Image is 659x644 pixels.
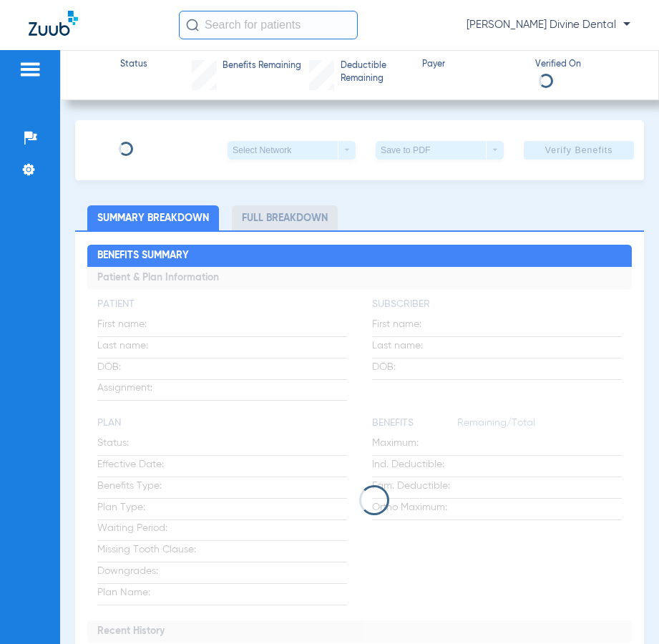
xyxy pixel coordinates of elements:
span: Benefits Remaining [223,60,301,73]
span: Verified On [535,59,635,72]
img: Zuub Logo [29,11,78,36]
span: Deductible Remaining [341,60,410,85]
input: Search for patients [179,11,358,39]
span: Payer [422,59,522,72]
img: hamburger-icon [19,61,42,78]
li: Summary Breakdown [87,205,219,230]
span: [PERSON_NAME] Divine Dental [467,18,630,32]
span: Status [120,59,147,72]
img: Search Icon [186,19,199,31]
li: Full Breakdown [232,205,338,230]
h2: Benefits Summary [87,245,631,268]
